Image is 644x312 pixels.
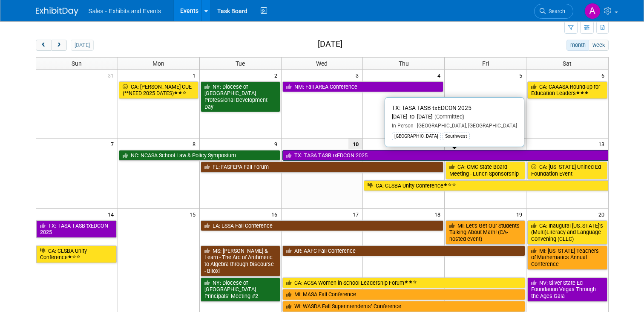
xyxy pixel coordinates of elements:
[270,209,281,220] span: 16
[201,246,280,277] a: MS: [PERSON_NAME] & Learn - The Arc of Arithmetic to Algebra through Discourse - Biloxi
[482,60,489,67] span: Fri
[282,81,444,92] a: NM: Fall AREA Conference
[318,40,342,49] h2: [DATE]
[566,40,589,51] button: month
[399,60,409,67] span: Thu
[546,8,565,14] span: Search
[236,60,245,67] span: Tue
[282,289,526,300] a: MI: MASA Fall Conference
[282,246,526,257] a: AR: AAFC Fall Conference
[107,70,118,81] span: 31
[316,60,328,67] span: Wed
[110,139,118,149] span: 7
[189,209,199,220] span: 15
[392,113,517,121] div: [DATE] to [DATE]
[273,139,281,149] span: 9
[36,40,52,51] button: prev
[584,3,601,19] img: Ale Gonzalez
[443,133,470,140] div: Southwest
[364,180,608,191] a: CA: CLSBA Unity Conference
[201,81,280,113] a: NY: Diocese of [GEOGRAPHIC_DATA] Professional Development Day
[446,162,525,179] a: CA: CMC State Board Meeting - Lunch Sponsorship
[434,209,444,220] span: 18
[515,209,526,220] span: 19
[72,60,82,67] span: Sun
[71,40,93,51] button: [DATE]
[152,60,164,67] span: Mon
[527,162,607,179] a: CA: [US_STATE] Unified Ed Foundation Event
[518,70,526,81] span: 5
[446,220,525,245] a: MI: Let’s Get Our Students Talking About Math! (CA-hosted event)
[36,246,117,263] a: CA: CLSBA Unity Conference
[119,81,198,99] a: CA: [PERSON_NAME] CUE (**NEED 2025 DATES)
[282,150,608,161] a: TX: TASA TASB txEDCON 2025
[192,139,199,149] span: 8
[414,123,517,129] span: [GEOGRAPHIC_DATA], [GEOGRAPHIC_DATA]
[527,246,607,270] a: MI: [US_STATE] Teachers of Mathematics Annual Conference
[563,60,572,67] span: Sat
[282,301,526,312] a: WI: WASDA Fall Superintendents’ Conference
[282,277,526,289] a: CA: ACSA Women in School Leadership Forum
[273,70,281,81] span: 2
[598,139,608,149] span: 13
[119,150,280,161] a: NC: NCASA School Law & Policy Symposium
[201,220,444,231] a: LA: LSSA Fall Conference
[36,7,78,16] img: ExhibitDay
[201,277,280,302] a: NY: Diocese of [GEOGRAPHIC_DATA] Principals’ Meeting #2
[534,4,573,19] a: Search
[527,220,607,245] a: CA: Inaugural [US_STATE]’s (Multi)Literacy and Language Convening (CLLC)
[601,70,608,81] span: 6
[589,40,608,51] button: week
[392,133,441,140] div: [GEOGRAPHIC_DATA]
[89,8,161,14] span: Sales - Exhibits and Events
[348,139,362,149] span: 10
[392,123,414,129] span: In-Person
[598,209,608,220] span: 20
[201,162,444,173] a: FL: FASFEPA Fall Forum
[107,209,118,220] span: 14
[437,70,444,81] span: 4
[355,70,362,81] span: 3
[352,209,362,220] span: 17
[192,70,199,81] span: 1
[527,81,607,99] a: CA: CAAASA Round-up for Education Leaders
[392,104,471,111] span: TX: TASA TASB txEDCON 2025
[527,277,607,302] a: NV: Silver State Ed Foundation Vegas Through the Ages Gala
[36,220,117,238] a: TX: TASA TASB txEDCON 2025
[432,113,464,120] span: (Committed)
[51,40,67,51] button: next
